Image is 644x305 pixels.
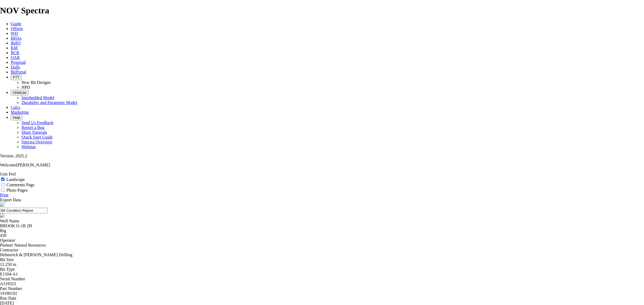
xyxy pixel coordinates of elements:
[11,90,28,95] button: OrbitLite
[6,177,25,182] label: Landscape
[11,46,18,50] a: KM
[13,116,20,120] span: Help
[21,80,51,85] a: New Bit Designs
[21,130,47,135] a: Short Tutorials
[11,60,26,65] a: Proposal
[11,21,21,26] a: Guide
[11,26,23,31] a: Offsets
[11,31,18,36] a: WD
[16,163,50,167] span: [PERSON_NAME]
[21,140,52,144] a: Spectra Overview
[21,95,54,100] a: Interbedded Model
[11,75,21,80] button: FTT
[21,120,53,125] a: Send Us Feedback
[21,85,30,90] a: NPD
[11,55,20,60] a: OAR
[11,50,19,55] a: BCR
[11,36,21,40] a: BHAs
[11,115,22,120] button: Help
[21,125,44,130] a: Report a Bug
[11,110,29,114] a: Marketing
[13,91,26,95] span: OrbitLite
[6,183,34,187] label: Comments Page
[11,70,26,74] a: BitPortal
[11,65,20,69] a: Dulls
[21,100,77,105] a: Durability and Parameter Model
[21,144,36,149] a: Webinar
[13,75,19,79] span: FTT
[21,135,53,139] a: Quick Start Guide
[6,188,28,192] label: Photo Pages
[11,105,20,110] a: Calcs
[11,41,20,45] a: BitIQ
